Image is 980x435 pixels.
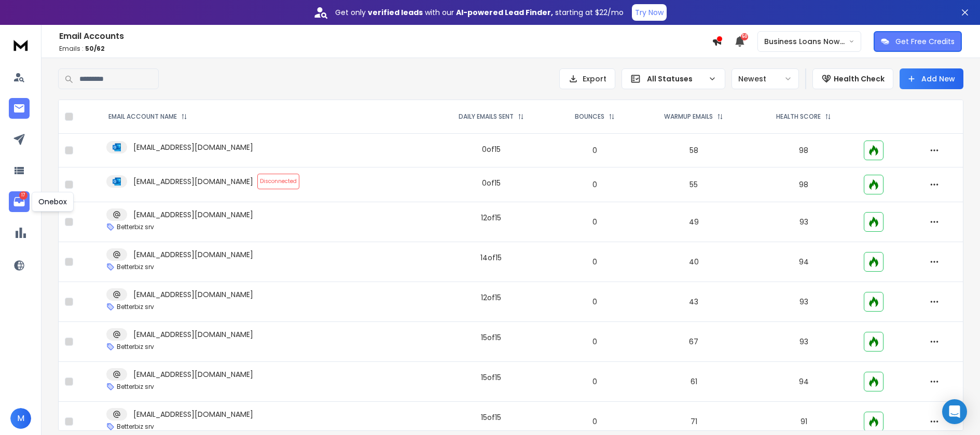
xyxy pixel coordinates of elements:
div: Onebox [32,192,74,212]
p: 0 [559,297,631,307]
p: [EMAIL_ADDRESS][DOMAIN_NAME] [133,409,253,419]
p: WARMUP EMAILS [664,113,713,121]
div: EMAIL ACCOUNT NAME [108,113,187,121]
p: BOUNCES [575,113,604,121]
p: [EMAIL_ADDRESS][DOMAIN_NAME] [133,142,253,152]
p: 17 [19,191,27,200]
td: 94 [750,242,857,282]
p: [EMAIL_ADDRESS][DOMAIN_NAME] [133,369,253,380]
button: M [10,408,31,429]
td: 98 [750,134,857,167]
p: 0 [559,376,631,387]
p: All Statuses [647,74,704,84]
p: Business Loans Now ([PERSON_NAME]) [764,36,849,47]
td: 93 [750,322,857,362]
h1: Email Accounts [59,30,712,43]
a: 17 [9,191,30,212]
p: [EMAIL_ADDRESS][DOMAIN_NAME] [133,329,253,340]
p: 0 [559,179,631,190]
p: [EMAIL_ADDRESS][DOMAIN_NAME] [133,249,253,260]
p: Health Check [834,74,885,84]
span: 50 [741,33,748,40]
p: Betterbiz srv [117,223,154,231]
button: Try Now [632,4,667,21]
img: logo [10,35,31,54]
p: [EMAIL_ADDRESS][DOMAIN_NAME] [133,289,253,300]
button: Health Check [812,68,893,89]
td: 93 [750,282,857,322]
div: 12 of 15 [481,292,501,303]
span: 50 / 62 [85,44,105,53]
div: 12 of 15 [481,213,501,223]
button: Newest [731,68,799,89]
p: 0 [559,217,631,227]
td: 40 [637,242,750,282]
p: Get Free Credits [895,36,955,47]
strong: AI-powered Lead Finder, [456,7,553,18]
button: Export [559,68,615,89]
div: 15 of 15 [481,412,501,423]
p: Betterbiz srv [117,383,154,391]
div: 14 of 15 [480,252,502,263]
p: Betterbiz srv [117,263,154,271]
td: 98 [750,167,857,202]
p: Emails : [59,45,712,53]
td: 93 [750,202,857,242]
div: Open Intercom Messenger [942,399,967,424]
p: Betterbiz srv [117,423,154,431]
p: 0 [559,145,631,156]
div: 0 of 15 [482,178,501,188]
td: 58 [637,134,750,167]
p: [EMAIL_ADDRESS][DOMAIN_NAME] [133,176,253,187]
td: 49 [637,202,750,242]
p: DAILY EMAILS SENT [459,113,514,121]
td: 67 [637,322,750,362]
span: Disconnected [257,174,299,189]
div: 0 of 15 [482,144,501,155]
p: 0 [559,336,631,347]
p: [EMAIL_ADDRESS][DOMAIN_NAME] [133,209,253,220]
td: 55 [637,167,750,202]
td: 43 [637,282,750,322]
p: HEALTH SCORE [776,113,821,121]
div: 15 of 15 [481,372,501,383]
td: 94 [750,362,857,402]
button: Add New [900,68,963,89]
p: Get only with our starting at $22/mo [335,7,624,18]
td: 61 [637,362,750,402]
p: Betterbiz srv [117,303,154,311]
p: Try Now [635,7,664,18]
p: 0 [559,257,631,267]
p: 0 [559,416,631,427]
div: 15 of 15 [481,332,501,343]
p: Betterbiz srv [117,343,154,351]
button: Get Free Credits [874,31,962,52]
strong: verified leads [368,7,423,18]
